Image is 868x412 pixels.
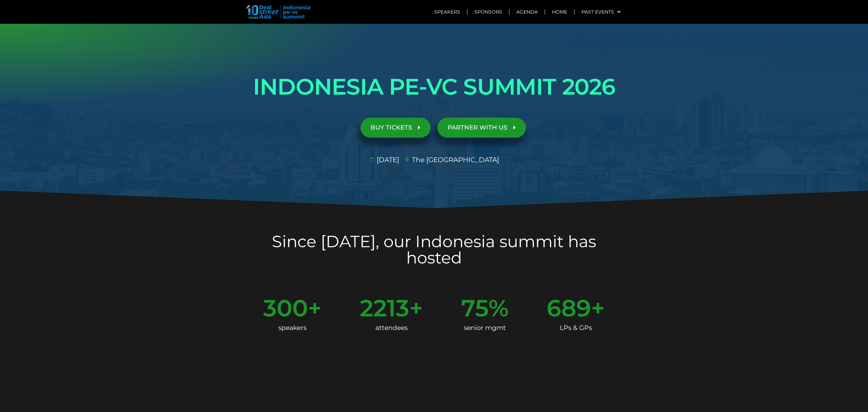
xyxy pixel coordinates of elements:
a: BUY TICKETS [360,118,431,138]
span: 75 [461,296,489,320]
span: The [GEOGRAPHIC_DATA]​ [410,155,499,165]
h1: INDONESIA PE-VC SUMMIT 2026 [244,68,624,106]
span: + [308,296,322,320]
a: Home [545,4,574,20]
span: + [409,296,423,320]
a: Speakers [428,4,467,20]
div: speakers [263,320,322,336]
span: 300 [263,296,308,320]
span: PARTNER WITH US [448,124,507,131]
div: attendees [360,320,423,336]
span: BUY TICKETS [371,124,412,131]
a: Agenda [510,4,545,20]
span: + [591,296,605,320]
a: Sponsors [468,4,509,20]
div: senior mgmt [461,320,509,336]
span: 689 [547,296,591,320]
a: Past Events [575,4,627,20]
span: [DATE]​ [375,155,399,165]
span: 2213 [360,296,409,320]
span: % [489,296,509,320]
h2: Since [DATE], our Indonesia summit has hosted [244,233,624,266]
a: PARTNER WITH US [437,118,526,138]
div: LPs & GPs [547,320,605,336]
